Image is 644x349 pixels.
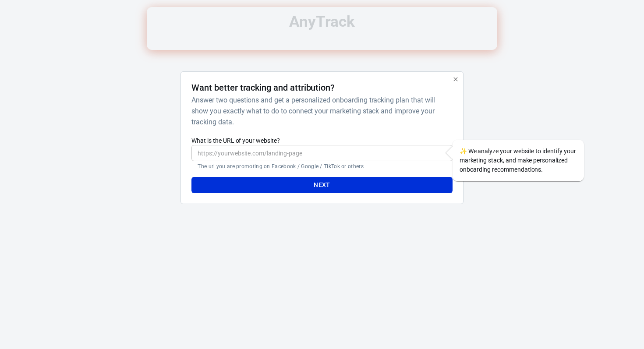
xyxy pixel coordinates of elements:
label: What is the URL of your website? [191,136,452,145]
span: sparkles [460,148,467,155]
button: Next [191,177,452,193]
p: The url you are promoting on Facebook / Google / TikTok or others [198,163,446,170]
iframe: Intercom live chat [614,306,635,327]
div: AnyTrack [103,14,541,29]
h4: Want better tracking and attribution? [191,82,335,93]
iframe: Intercom live chat banner [147,7,497,50]
h6: Answer two questions and get a personalized onboarding tracking plan that will show you exactly w... [191,95,449,127]
input: https://yourwebsite.com/landing-page [191,145,452,161]
div: We analyze your website to identify your marketing stack, and make personalized onboarding recomm... [453,140,584,181]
